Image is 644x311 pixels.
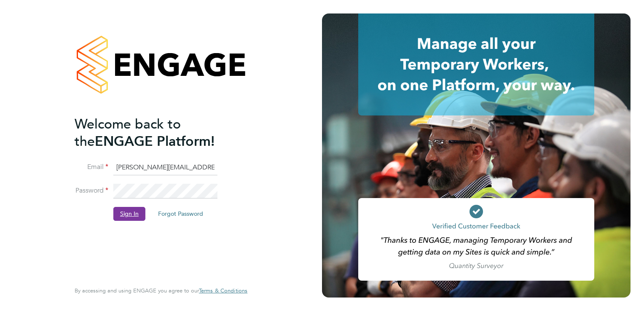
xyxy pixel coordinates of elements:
label: Password [75,186,108,195]
h2: ENGAGE Platform! [75,115,239,150]
span: Terms & Conditions [199,287,247,294]
span: By accessing and using ENGAGE you agree to our [75,287,247,294]
input: Enter your work email... [113,160,217,175]
button: Forgot Password [151,207,210,220]
span: Welcome back to the [75,116,181,150]
button: Sign In [113,207,145,220]
a: Terms & Conditions [199,287,247,294]
label: Email [75,163,108,172]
